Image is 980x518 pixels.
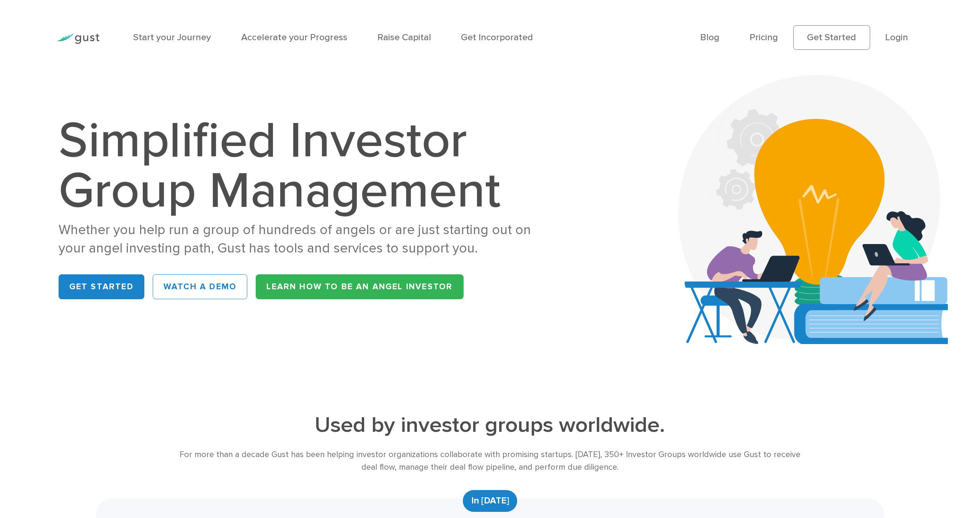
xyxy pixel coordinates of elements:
[700,32,719,43] a: Blog
[59,116,555,216] h1: Simplified Investor Group Management
[377,32,431,43] a: Raise Capital
[133,32,211,43] a: Start your Journey
[256,274,463,299] a: Learn How to be an Angel Investor
[241,32,347,43] a: Accelerate your Progress
[59,221,555,257] div: Whether you help run a group of hundreds of angels or are just starting out on your angel investi...
[463,490,518,512] div: In [DATE]
[175,412,805,438] h2: Used by investor groups worldwide.
[678,75,948,344] img: Aca 2023 Hero Bg
[175,448,805,473] div: For more than a decade Gust has been helping investor organizations collaborate with promising st...
[59,274,144,299] a: Get Started
[57,34,100,44] img: Gust Logo
[461,32,533,43] a: Get Incorporated
[885,32,908,43] a: Login
[153,274,248,299] a: WATCH A DEMO
[793,25,870,50] a: Get Started
[750,32,778,43] a: Pricing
